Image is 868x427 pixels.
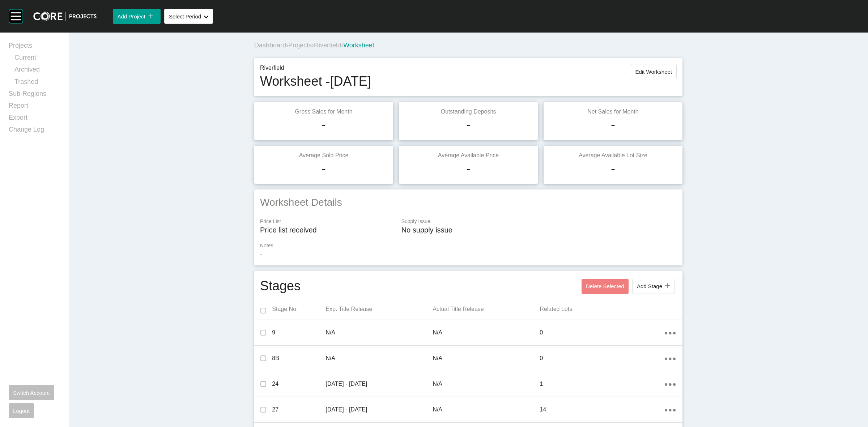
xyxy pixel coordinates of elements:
[549,151,677,159] p: Average Available Lot Size
[33,12,97,21] img: core-logo-dark.3138cae2.png
[260,64,371,72] p: Riverfield
[540,305,664,313] p: Related Lots
[433,380,540,388] p: N/A
[611,116,615,134] h1: -
[343,42,374,49] span: Worksheet
[312,42,314,49] span: ›
[169,13,201,20] span: Select Period
[540,406,664,414] p: 14
[341,42,343,49] span: ›
[325,380,433,388] p: [DATE] - [DATE]
[582,279,629,294] button: Delete Selected
[272,354,325,362] p: 8B
[322,159,326,178] h1: -
[113,9,161,24] button: Add Project
[401,218,677,225] p: Supply Issue
[325,406,433,414] p: [DATE] - [DATE]
[260,151,387,159] p: Average Sold Price
[586,283,624,289] span: Delete Selected
[260,277,301,296] h1: Stages
[260,218,394,225] p: Price List
[540,329,664,337] p: 0
[637,283,662,289] span: Add Stage
[405,151,532,159] p: Average Available Price
[433,329,540,337] p: N/A
[466,116,471,134] h1: -
[117,13,145,20] span: Add Project
[325,354,433,362] p: N/A
[9,101,60,113] a: Report
[549,108,677,116] p: Net Sales for Month
[164,9,213,24] button: Select Period
[260,72,371,90] h1: Worksheet - [DATE]
[433,406,540,414] p: N/A
[9,385,54,400] button: Switch Account
[260,225,394,235] p: Price list received
[9,403,34,418] button: Logout
[540,354,664,362] p: 0
[14,53,60,65] a: Current
[288,42,312,49] a: Projects
[254,42,286,49] a: Dashboard
[322,116,326,134] h1: -
[260,195,677,209] h2: Worksheet Details
[433,354,540,362] p: N/A
[260,242,677,249] p: Notes
[401,225,677,235] p: No supply issue
[325,305,433,313] p: Exp. Title Release
[14,77,60,89] a: Trashed
[611,159,615,178] h1: -
[286,42,288,49] span: ›
[405,108,532,116] p: Outstanding Deposits
[9,125,60,137] a: Change Log
[272,406,325,414] p: 27
[272,380,325,388] p: 24
[540,380,664,388] p: 1
[13,390,50,396] span: Switch Account
[9,113,60,125] a: Export
[272,305,325,313] p: Stage No.
[9,89,60,101] a: Sub-Regions
[635,69,672,75] span: Edit Worksheet
[631,64,677,79] button: Edit Worksheet
[325,329,433,337] p: N/A
[314,42,341,49] a: Riverfield
[260,249,677,260] p: -
[14,65,60,77] a: Archived
[272,329,325,337] p: 9
[9,41,60,53] a: Projects
[13,408,30,414] span: Logout
[433,305,540,313] p: Actual Title Release
[632,279,675,294] button: Add Stage
[260,108,387,116] p: Gross Sales for Month
[466,159,471,178] h1: -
